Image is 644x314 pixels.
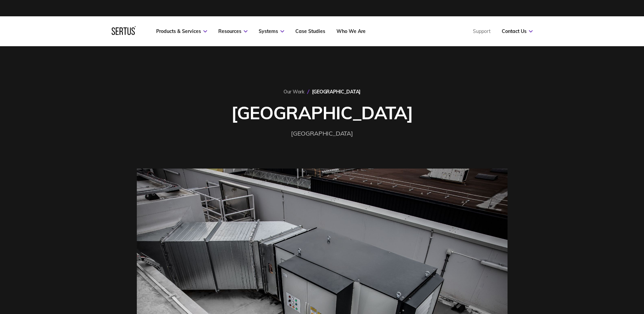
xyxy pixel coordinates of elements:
[156,28,207,34] a: Products & Services
[231,102,412,124] h1: [GEOGRAPHIC_DATA]
[336,28,366,34] a: Who We Are
[218,28,247,34] a: Resources
[259,28,284,34] a: Systems
[295,28,325,34] a: Case Studies
[502,28,533,34] a: Contact Us
[283,89,305,95] a: Our Work
[291,129,353,139] div: [GEOGRAPHIC_DATA]
[522,235,644,314] iframe: Chat Widget
[473,28,491,34] a: Support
